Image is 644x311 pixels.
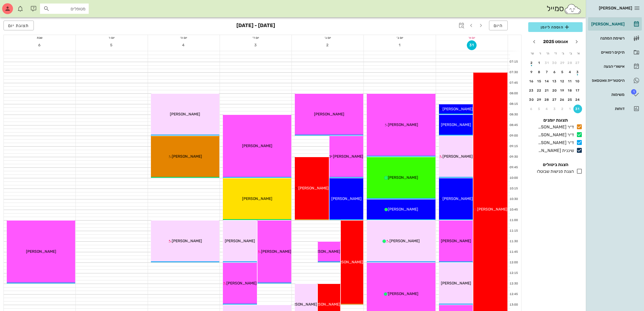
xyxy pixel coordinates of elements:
[590,22,625,26] div: [PERSON_NAME]
[566,77,574,86] button: 11
[566,61,574,65] div: 28
[566,86,574,95] button: 18
[535,77,544,86] button: 15
[599,6,632,11] span: [PERSON_NAME]
[226,281,257,286] span: [PERSON_NAME]
[442,107,473,111] span: [PERSON_NAME]
[508,102,519,106] div: 08:15
[314,112,344,116] span: [PERSON_NAME]
[588,102,642,115] a: דוחות
[558,95,567,104] button: 26
[527,107,536,111] div: 6
[387,291,418,296] span: [PERSON_NAME]'
[573,89,582,92] div: 17
[566,95,574,104] button: 25
[441,281,471,286] span: [PERSON_NAME]
[527,59,536,67] button: 2
[527,77,536,86] button: 16
[535,86,544,95] button: 22
[529,49,536,58] th: ש׳
[535,68,544,76] button: 8
[310,249,340,254] span: [PERSON_NAME]
[527,79,536,83] div: 16
[558,79,567,83] div: 12
[550,105,559,113] button: 3
[436,35,508,40] div: יום א׳
[26,249,56,254] span: [PERSON_NAME]
[508,60,519,64] div: 07:15
[494,23,503,28] span: היום
[35,43,45,47] span: 6
[588,32,642,45] a: רשימת המתנה
[573,86,582,95] button: 17
[489,21,508,30] button: היום
[508,176,519,180] div: 10:00
[590,106,625,111] div: דוחות
[323,40,333,50] button: 2
[543,98,551,102] div: 28
[508,281,519,286] div: 12:30
[251,43,261,47] span: 3
[535,70,544,74] div: 8
[536,49,543,58] th: ו׳
[558,59,567,67] button: 29
[541,36,570,47] button: אוגוסט 2025
[550,68,559,76] button: 6
[508,208,519,212] div: 10:45
[107,43,117,47] span: 5
[242,196,272,201] span: [PERSON_NAME]
[564,4,582,14] img: SmileCloud logo
[536,132,574,138] div: ד״ר [PERSON_NAME]
[298,186,329,190] span: [PERSON_NAME]
[527,86,536,95] button: 23
[543,107,551,111] div: 4
[566,59,574,67] button: 28
[558,89,567,92] div: 19
[550,95,559,104] button: 27
[543,105,551,113] button: 4
[588,46,642,59] a: תיקים רפואיים
[508,260,519,265] div: 12:00
[547,3,582,15] div: סמייל
[550,98,559,102] div: 27
[477,207,507,212] span: [PERSON_NAME]
[527,70,536,74] div: 9
[550,79,559,83] div: 13
[388,207,418,212] span: [PERSON_NAME]
[535,168,574,175] div: הצגת פגישות שבוטלו
[588,74,642,87] a: היסטוריית וואטסאפ
[590,78,625,83] div: היסטוריית וואטסאפ
[508,250,519,254] div: 11:45
[4,21,34,30] button: תצוגת יום
[251,40,261,50] button: 3
[16,4,19,8] span: תג
[566,98,574,102] div: 25
[552,49,559,58] th: ד׳
[550,70,559,74] div: 6
[543,79,551,83] div: 14
[533,24,578,30] span: הוספה ליומן
[172,154,202,159] span: [PERSON_NAME]
[535,79,544,83] div: 15
[220,35,292,40] div: יום ד׳
[333,260,363,264] span: [PERSON_NAME]
[442,196,473,201] span: [PERSON_NAME]
[535,95,544,104] button: 29
[508,303,519,307] div: 13:00
[441,239,471,243] span: [PERSON_NAME]
[631,89,636,95] span: תג
[508,112,519,117] div: 08:30
[225,239,255,243] span: [PERSON_NAME]
[566,70,574,74] div: 4
[573,70,582,74] div: 3
[179,40,189,50] button: 4
[508,218,519,223] div: 11:00
[543,86,551,95] button: 21
[242,144,272,148] span: [PERSON_NAME]
[543,59,551,67] button: 31
[441,122,471,127] span: [PERSON_NAME]
[467,40,477,50] button: 31
[543,77,551,86] button: 14
[508,155,519,159] div: 09:30
[527,95,536,104] button: 30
